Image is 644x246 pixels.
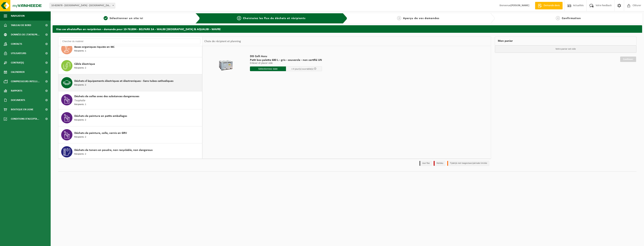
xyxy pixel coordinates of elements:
[74,94,139,99] span: Déchets de colles avec des substances dangereuses
[74,114,127,118] span: Déchets de peinture en petits emballages
[250,62,322,65] p: Enlever et placer vide
[74,148,153,152] span: Déchets de toners en poudre, non recyclable, non dangereux
[74,49,86,53] span: Récipients: 1
[11,114,39,124] span: Conditions d'accepta...
[495,37,637,45] div: Mon panier
[243,17,305,20] span: Choisissiez les flux de déchets et récipients
[74,66,86,70] span: Récipients: 2
[50,3,115,8] span: 10-820678 - WALIBI - WAVRE
[11,39,22,49] span: Contacts
[58,126,202,143] button: Déchets de peinture, colle, vernis en GRV Récipients: 2
[58,40,202,57] button: Bases organiques liquide en IBC Récipients: 1
[11,30,40,39] span: Données de l'entrepr...
[434,161,445,166] li: Holiday
[11,77,40,86] span: Compresseurs intelli...
[447,161,489,166] li: Tijdelijk niet toegestaan/période limitée
[511,4,529,7] strong: [PERSON_NAME]
[11,67,25,77] span: Calendrier
[74,62,95,66] span: Câble électrique
[74,79,173,83] span: Déchets d'équipements électriques et électroniques - Sans tubes cathodiques
[104,16,108,20] span: 1
[74,83,86,87] span: Récipients: 2
[11,86,22,95] span: Rapports
[250,58,322,62] span: Petit box palette 680 L - gris - couvercle - non certifié UN
[110,17,143,20] span: Sélectionner un site ici
[54,16,193,21] a: 1Sélectionner un site ici
[291,68,313,70] span: + 4 jour(s) ouvrable(s)
[556,16,560,20] span: 4
[58,91,202,109] button: Déchets de colles avec des substances dangereuses Tixophalte Récipients: 1
[237,16,241,20] span: 2
[535,2,563,9] a: Demande devis
[60,39,200,44] input: Chercher du matériel
[11,11,25,21] span: Navigation
[403,17,439,20] span: Aperçu de vos demandes
[58,74,202,91] button: Déchets d'équipements électriques et électroniques - Sans tubes cathodiques Récipients: 2
[543,4,561,7] span: Demande devis
[74,131,127,135] span: Déchets de peinture, colle, vernis en GRV
[562,17,581,20] span: Confirmation
[74,99,85,103] span: Tixophalte
[495,45,636,53] p: Votre panier est vide
[250,54,322,58] span: DIS Colli Accu
[11,105,33,114] span: Boutique en ligne
[74,118,86,122] span: Récipients: 2
[202,37,243,46] div: Choix de récipient et planning
[620,57,636,62] a: Continuer
[58,109,202,126] button: Déchets de peinture en petits emballages Récipients: 2
[11,58,24,67] span: Contrat(s)
[74,135,86,139] span: Récipients: 2
[11,95,25,105] span: Documents
[419,161,432,166] li: Jour fixe
[250,66,286,71] input: Sélectionnez date
[11,21,31,30] span: Tableau de bord
[74,103,86,106] span: Récipients: 1
[11,49,26,58] span: Utilisateurs
[397,16,401,20] span: 3
[58,143,202,160] button: Déchets de toners en poudre, non recyclable, non dangereux Récipients: 2
[74,152,86,156] span: Récipients: 2
[50,3,115,8] span: 10-820678 - WALIBI - WAVRE
[58,57,202,74] button: Câble électrique Récipients: 2
[74,45,114,49] span: Bases organiques liquide en IBC
[53,25,642,33] h2: Kies uw afvalstoffen en recipiënten - demande pour 10-761894 - BELPARK SA - WALIBI [GEOGRAPHIC_DA...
